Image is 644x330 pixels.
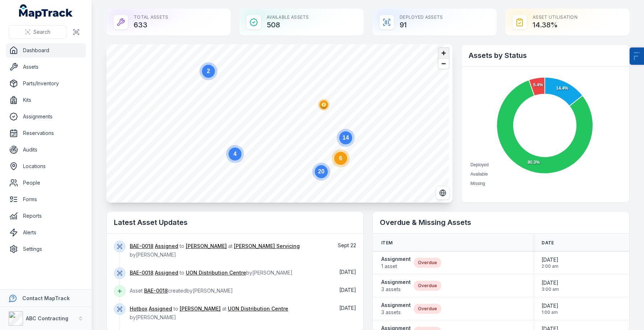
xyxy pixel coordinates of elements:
[438,58,449,69] button: Zoom out
[130,288,233,294] span: Asset created by [PERSON_NAME]
[381,279,411,286] strong: Assignment
[438,48,449,58] button: Zoom in
[542,302,558,309] span: [DATE]
[180,305,221,312] a: [PERSON_NAME]
[339,287,356,293] time: 19/09/2025, 1:34:11 pm
[6,126,86,140] a: Reservations
[106,44,449,203] canvas: Map
[9,25,66,39] button: Search
[6,93,86,107] a: Kits
[381,256,411,263] strong: Assignment
[6,176,86,190] a: People
[414,304,441,314] div: Overdue
[22,295,70,301] strong: Contact MapTrack
[228,305,288,312] a: UON Distribution Centre
[6,76,86,91] a: Parts/Inventory
[339,155,342,161] text: 6
[155,243,178,250] a: Assigned
[6,159,86,173] a: Locations
[6,242,86,256] a: Settings
[542,302,558,315] time: 31/01/2025, 1:00:00 am
[114,217,356,227] h2: Latest Asset Updates
[542,279,559,292] time: 30/11/2024, 3:00:00 am
[381,286,411,293] span: 3 assets
[414,281,441,291] div: Overdue
[33,28,50,36] span: Search
[234,243,300,250] a: [PERSON_NAME] Servicing
[338,242,356,248] time: 22/09/2025, 10:40:44 am
[338,242,356,248] span: Sept 22
[318,168,325,175] text: 20
[542,279,559,286] span: [DATE]
[130,305,147,312] a: Hotbox
[6,143,86,157] a: Audits
[470,172,488,177] span: Available
[186,243,227,250] a: [PERSON_NAME]
[130,270,293,276] span: to by [PERSON_NAME]
[130,306,288,320] span: to at by [PERSON_NAME]
[339,269,356,275] span: [DATE]
[380,217,622,227] h2: Overdue & Missing Assets
[339,305,356,311] span: [DATE]
[186,269,246,276] a: UON Distribution Centre
[342,135,349,141] text: 14
[130,243,300,258] span: to at by [PERSON_NAME]
[6,60,86,74] a: Assets
[542,286,559,292] span: 3:00 am
[149,305,172,312] a: Assigned
[6,209,86,223] a: Reports
[130,269,153,276] a: BAE-0018
[381,302,411,309] strong: Assignment
[19,4,73,19] a: MapTrack
[339,269,356,275] time: 19/09/2025, 1:34:25 pm
[381,279,411,293] a: Assignment3 assets
[469,50,622,60] h2: Assets by Status
[470,181,485,186] span: Missing
[381,263,411,270] span: 1 asset
[542,256,558,263] span: [DATE]
[6,192,86,207] a: Forms
[470,162,489,167] span: Deployed
[339,287,356,293] span: [DATE]
[130,243,153,250] a: BAE-0018
[381,302,411,316] a: Assignment3 assets
[542,309,558,315] span: 1:00 am
[436,186,450,200] button: Switch to Satellite View
[6,109,86,124] a: Assignments
[144,287,168,294] a: BAE-0018
[414,258,441,268] div: Overdue
[381,240,392,246] span: Item
[155,269,178,276] a: Assigned
[381,309,411,316] span: 3 assets
[6,43,86,58] a: Dashboard
[381,256,411,270] a: Assignment1 asset
[542,256,558,269] time: 31/08/2024, 2:00:00 am
[339,305,356,311] time: 19/09/2025, 1:28:01 pm
[6,225,86,240] a: Alerts
[542,240,554,246] span: Date
[234,151,237,157] text: 4
[26,315,68,321] strong: ABC Contracting
[207,68,210,74] text: 2
[542,263,558,269] span: 2:00 am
